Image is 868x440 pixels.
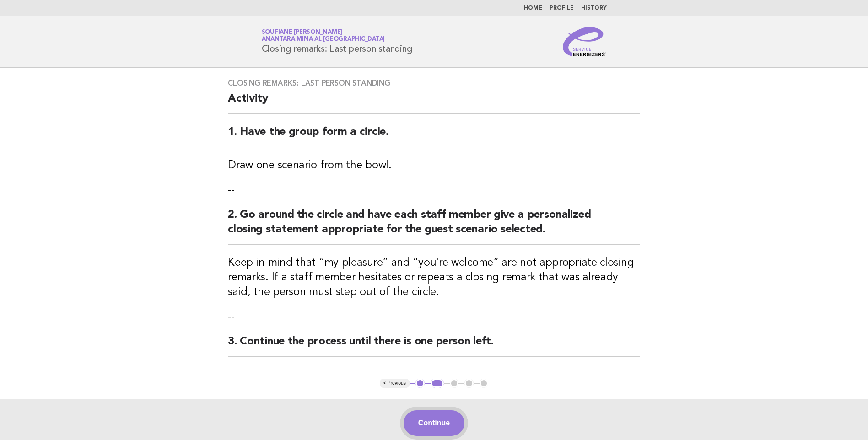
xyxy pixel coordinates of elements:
a: Soufiane [PERSON_NAME]Anantara Mina al [GEOGRAPHIC_DATA] [262,29,385,42]
h1: Closing remarks: Last person standing [262,30,412,54]
button: 1 [415,379,425,388]
button: 2 [431,379,444,388]
h3: Draw one scenario from the bowl. [228,158,640,173]
p: -- [228,184,640,197]
a: Home [524,5,542,11]
h2: 3. Continue the process until there is one person left. [228,334,640,357]
h2: 1. Have the group form a circle. [228,125,640,147]
h2: 2. Go around the circle and have each staff member give a personalized closing statement appropri... [228,208,640,245]
button: Continue [404,410,464,436]
button: < Previous [380,379,410,388]
a: Profile [550,5,574,11]
span: Anantara Mina al [GEOGRAPHIC_DATA] [262,37,385,43]
h3: Closing remarks: Last person standing [228,79,640,88]
a: History [581,5,607,11]
h3: Keep in mind that “my pleasure” and “you're welcome” are not appropriate closing remarks. If a st... [228,256,640,300]
img: Service Energizers [563,27,607,56]
p: -- [228,311,640,323]
h2: Activity [228,91,640,114]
